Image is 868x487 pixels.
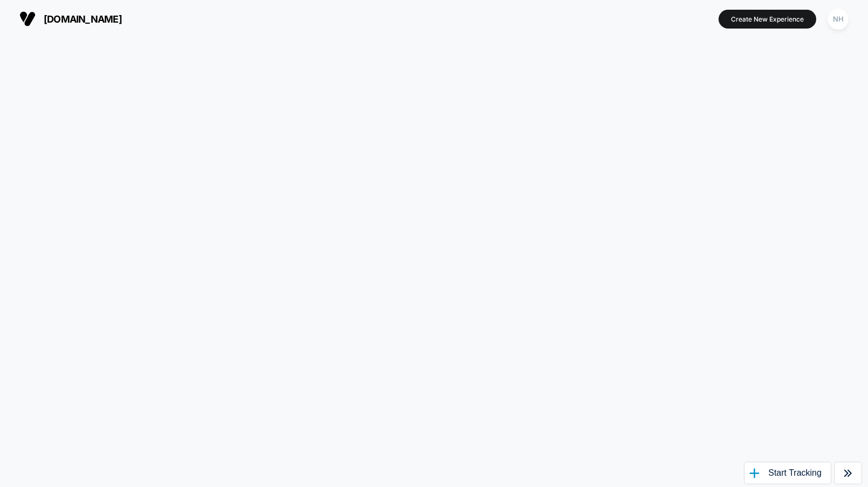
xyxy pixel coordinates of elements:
[19,11,36,27] img: Visually logo
[828,9,849,30] div: NH
[16,10,125,27] button: [DOMAIN_NAME]
[44,13,122,25] span: [DOMAIN_NAME]
[824,8,852,30] button: NH
[719,10,816,29] button: Create New Experience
